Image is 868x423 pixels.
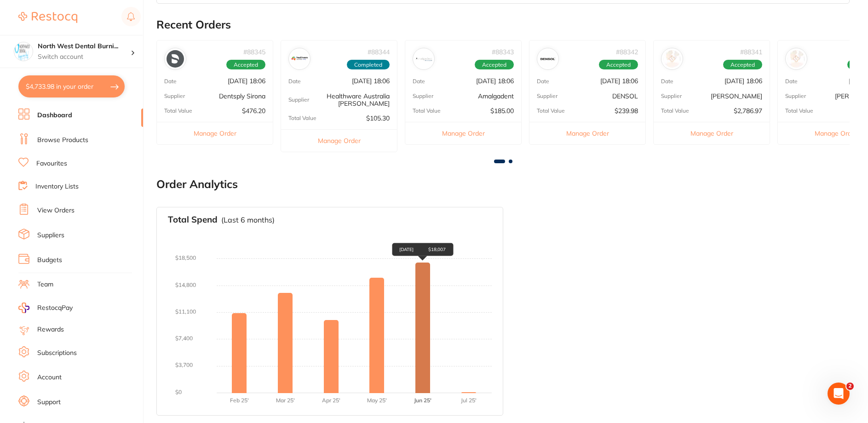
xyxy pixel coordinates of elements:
[221,216,275,224] p: (Last 6 months)
[539,50,557,68] img: DENSOL
[243,48,265,56] p: # 88345
[164,93,185,99] p: Supplier
[38,52,131,62] p: Switch account
[368,48,390,56] p: # 88344
[37,303,73,313] span: RestocqPay
[37,349,77,358] a: Subscriptions
[612,92,638,100] p: DENSOL
[37,111,72,120] a: Dashboard
[476,77,514,85] p: [DATE] 18:06
[529,122,645,144] button: Manage Order
[18,303,73,313] a: RestocqPay
[785,78,798,85] p: Date
[788,50,805,68] img: Adam Dental
[309,92,390,107] p: Healthware Australia [PERSON_NAME]
[228,77,265,85] p: [DATE] 18:06
[242,107,265,114] p: $476.20
[711,92,762,100] p: [PERSON_NAME]
[35,182,79,191] a: Inventory Lists
[661,78,673,85] p: Date
[37,373,62,382] a: Account
[478,92,514,100] p: Amalgadent
[415,50,432,68] img: Amalgadent
[399,247,414,252] p: [DATE]
[661,93,682,99] p: Supplier
[14,42,33,61] img: North West Dental Burnie
[366,114,390,122] p: $105.30
[475,60,514,70] span: Accepted
[219,92,265,100] p: Dentsply Sirona
[413,108,441,114] p: Total Value
[18,12,77,23] img: Restocq Logo
[413,78,425,85] p: Date
[616,48,638,56] p: # 88342
[599,60,638,70] span: Accepted
[828,383,850,405] iframe: Intercom live chat
[537,93,558,99] p: Supplier
[724,77,762,85] p: [DATE] 18:06
[18,7,77,28] a: Restocq Logo
[288,78,301,85] p: Date
[352,77,390,85] p: [DATE] 18:06
[288,115,316,121] p: Total Value
[164,78,177,85] p: Date
[38,42,131,51] h4: North West Dental Burnie
[288,97,309,103] p: Supplier
[226,60,265,70] span: Accepted
[537,108,565,114] p: Total Value
[37,136,88,145] a: Browse Products
[37,256,62,265] a: Budgets
[654,122,770,144] button: Manage Order
[661,108,689,114] p: Total Value
[36,159,67,168] a: Favourites
[600,77,638,85] p: [DATE] 18:06
[723,60,762,70] span: Accepted
[37,206,75,215] a: View Orders
[347,60,390,70] span: Completed
[157,122,273,144] button: Manage Order
[291,50,308,68] img: Healthware Australia Ridley
[785,108,813,114] p: Total Value
[37,231,64,240] a: Suppliers
[428,247,446,252] p: $18,007
[405,122,521,144] button: Manage Order
[413,93,433,99] p: Supplier
[846,383,854,390] span: 2
[740,48,762,56] p: # 88341
[164,108,192,114] p: Total Value
[37,398,61,407] a: Support
[734,107,762,114] p: $2,786.97
[18,75,125,97] button: $4,733.98 in your order
[37,280,53,289] a: Team
[785,93,806,99] p: Supplier
[156,18,850,31] h2: Recent Orders
[492,48,514,56] p: # 88343
[490,107,514,114] p: $185.00
[615,107,638,114] p: $239.98
[281,129,397,152] button: Manage Order
[168,215,218,225] h3: Total Spend
[167,50,184,68] img: Dentsply Sirona
[537,78,549,85] p: Date
[156,178,850,191] h2: Order Analytics
[37,325,64,334] a: Rewards
[18,303,29,313] img: RestocqPay
[663,50,681,68] img: Henry Schein Halas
